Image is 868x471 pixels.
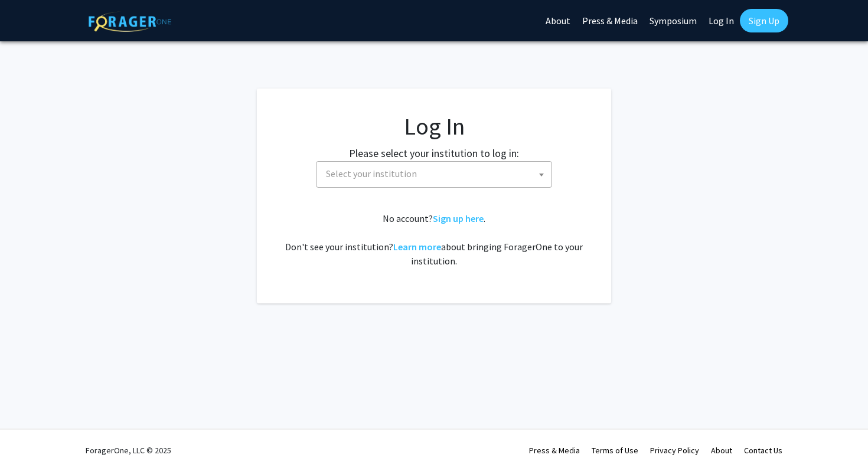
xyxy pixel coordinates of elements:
[711,445,732,456] a: About
[321,162,552,186] span: Select your institution
[86,430,171,471] div: ForagerOne, LLC © 2025
[349,145,519,161] label: Please select your institution to log in:
[326,168,417,179] span: Select your institution
[433,212,484,224] a: Sign up here
[740,9,788,32] a: Sign Up
[280,112,588,140] h1: Log In
[316,161,552,188] span: Select your institution
[393,241,441,253] a: Learn more about bringing ForagerOne to your institution
[529,445,580,456] a: Press & Media
[280,211,588,268] div: No account? . Don't see your institution? about bringing ForagerOne to your institution.
[744,445,782,456] a: Contact Us
[89,11,171,32] img: ForagerOne Logo
[592,445,638,456] a: Terms of Use
[650,445,699,456] a: Privacy Policy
